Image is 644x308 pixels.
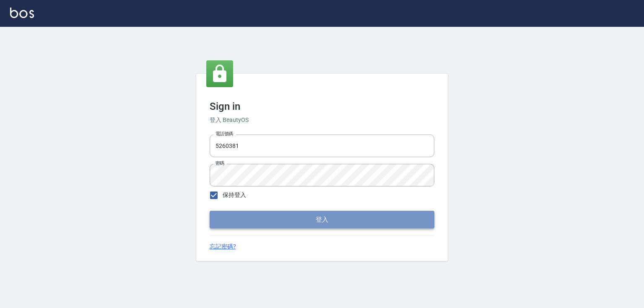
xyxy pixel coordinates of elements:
[210,211,434,228] button: 登入
[216,131,233,137] label: 電話號碼
[10,8,34,18] img: Logo
[223,191,246,199] span: 保持登入
[210,242,236,251] a: 忘記密碼?
[210,101,434,112] h3: Sign in
[210,116,434,124] h6: 登入 BeautyOS
[216,160,224,166] label: 密碼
